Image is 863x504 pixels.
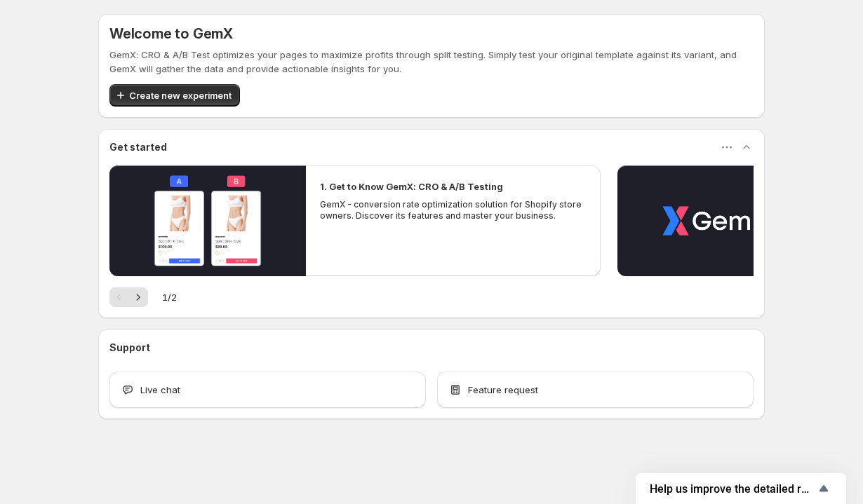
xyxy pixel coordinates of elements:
h3: Get started [109,140,167,154]
button: Create new experiment [109,84,240,107]
h5: Welcome to GemX [109,25,233,42]
p: GemX - conversion rate optimization solution for Shopify store owners. Discover its features and ... [320,199,587,222]
span: Live chat [140,383,180,397]
nav: Pagination [109,287,148,307]
h3: Support [109,341,150,355]
h2: 1. Get to Know GemX: CRO & A/B Testing [320,179,503,193]
span: Create new experiment [129,88,232,102]
p: GemX: CRO & A/B Test optimizes your pages to maximize profits through split testing. Simply test ... [109,48,754,76]
button: Next [128,287,148,307]
span: Help us improve the detailed report for A/B campaigns [650,482,815,496]
span: 1 / 2 [162,290,177,304]
button: Show survey - Help us improve the detailed report for A/B campaigns [650,480,832,497]
button: Play video [109,165,306,276]
span: Feature request [468,383,538,397]
button: Play video [617,165,814,276]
